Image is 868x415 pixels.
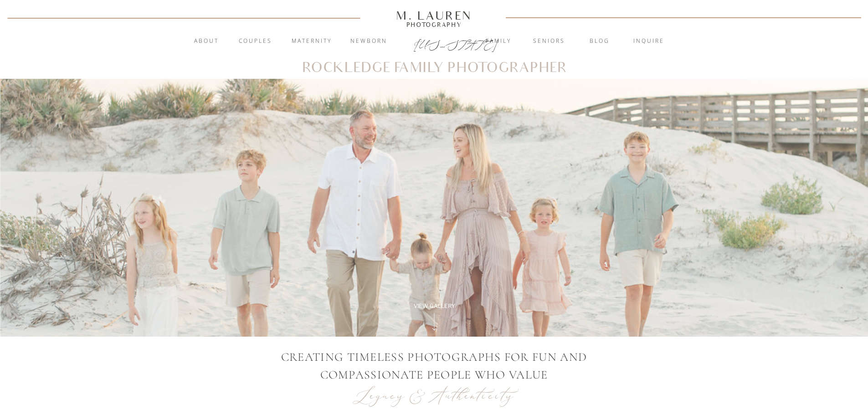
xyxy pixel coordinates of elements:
a: Maternity [287,37,336,46]
a: View Gallery [404,302,466,310]
a: [US_STATE] [414,37,455,48]
a: M. Lauren [369,10,499,20]
a: Photography [392,22,476,27]
p: Legacy & Authenticity [349,384,520,407]
a: inquire [624,37,673,46]
a: blog [575,37,624,46]
a: Seniors [524,37,574,46]
a: Family [474,37,523,46]
a: Newborn [344,37,394,46]
h1: Rockledge Family Photographer [302,61,567,75]
a: About [189,37,224,46]
a: Couples [231,37,280,46]
p: CREATING TIMELESS PHOTOGRAPHS FOR Fun AND COMPASSIONATE PEOPLE WHO VALUE [246,348,622,384]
